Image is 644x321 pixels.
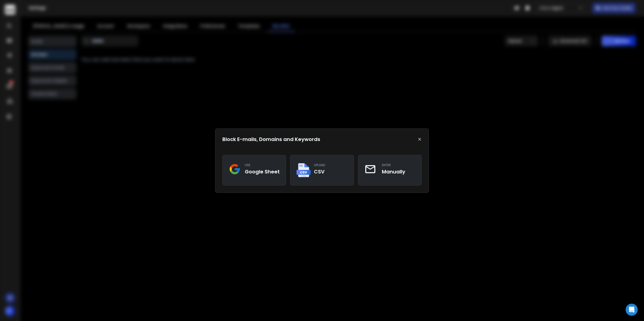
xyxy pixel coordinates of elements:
h1: Block E-mails, Domains and Keywords [222,136,320,143]
p: upload [314,163,325,167]
h3: CSV [314,168,325,175]
h3: Manually [382,168,405,175]
p: enter [382,163,405,167]
div: Open Intercom Messenger [626,304,638,316]
h3: Google Sheet [245,168,280,175]
p: use [245,163,280,167]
